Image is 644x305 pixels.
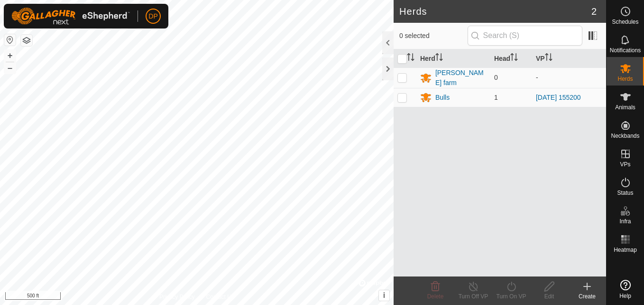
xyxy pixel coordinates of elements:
[492,292,530,301] div: Turn On VP
[610,48,641,53] span: Notifications
[11,8,130,25] img: Gallagher Logo
[206,293,234,301] a: Contact Us
[435,55,443,62] p-sorticon: Activate to sort
[4,50,16,61] button: +
[617,190,633,196] span: Status
[614,247,637,253] span: Heatmap
[612,19,638,25] span: Schedules
[617,76,633,82] span: Herds
[148,11,157,21] span: DP
[619,219,631,224] span: Infra
[536,94,581,101] a: [DATE] 155200
[435,68,487,88] div: [PERSON_NAME] farm
[407,55,414,62] p-sorticon: Activate to sort
[490,49,532,68] th: Head
[4,34,16,46] button: Reset Map
[399,31,468,41] span: 0 selected
[416,49,490,68] th: Herd
[532,67,606,88] td: -
[568,292,606,301] div: Create
[494,94,498,101] span: 1
[591,4,597,19] span: 2
[379,290,389,301] button: i
[532,49,606,68] th: VP
[530,292,568,301] div: Edit
[427,293,444,300] span: Delete
[494,74,498,81] span: 0
[159,293,195,301] a: Privacy Policy
[21,35,32,46] button: Map Layers
[611,133,639,139] span: Neckbands
[545,55,552,62] p-sorticon: Activate to sort
[607,276,644,303] a: Help
[510,55,518,62] p-sorticon: Activate to sort
[454,292,492,301] div: Turn Off VP
[383,291,385,299] span: i
[620,162,630,167] span: VPs
[468,26,582,46] input: Search (S)
[615,105,635,110] span: Animals
[4,62,16,74] button: –
[619,293,631,299] span: Help
[435,93,450,103] div: Bulls
[399,6,591,17] h2: Herds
